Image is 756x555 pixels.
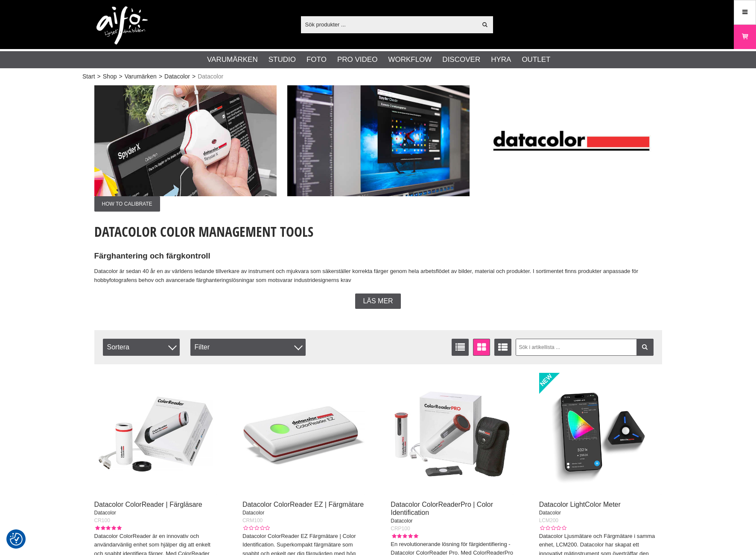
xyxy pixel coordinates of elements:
[539,501,621,508] a: Datacolor LightColor Meter
[269,54,296,65] a: Studio
[388,54,432,65] a: Workflow
[94,85,277,212] a: Annons:008 ban-datac-spyder-001.jpgHow to Calibrate
[391,526,410,532] span: CRP100
[516,339,654,356] input: Sök i artikellista ...
[94,524,122,532] div: Kundbetyg: 5.00
[94,501,202,508] a: Datacolor ColorReader | Färgläsare
[125,72,157,81] a: Varumärken
[207,54,258,65] a: Varumärken
[190,339,306,356] div: Filter
[96,6,148,45] img: logo.png
[192,72,196,81] span: >
[242,373,365,496] img: Datacolor ColorReader EZ | Färgmätare
[10,532,23,547] button: Samtyckesinställningar
[539,517,558,523] span: LCM200
[491,54,511,65] a: Hyra
[391,373,514,496] img: Datacolor ColorReaderPro | Color Identification
[94,373,217,496] img: Datacolor ColorReader | Färgläsare
[10,533,23,546] img: Revisit consent button
[391,518,412,524] span: Datacolor
[442,54,480,65] a: Discover
[94,267,662,285] p: Datacolor är sedan 40 år en av världens ledande tillverkare av instrument och mjukvara som säkers...
[391,532,418,540] div: Kundbetyg: 5.00
[301,18,477,31] input: Sök produkter ...
[94,517,110,523] span: CR100
[539,510,561,516] span: Datacolor
[242,510,264,516] span: Datacolor
[94,222,662,241] h1: Datacolor Color Management Tools
[164,72,190,81] a: Datacolor
[539,524,566,532] div: Kundbetyg: 0
[494,339,511,356] a: Utökad listvisning
[636,339,654,356] a: Filtrera
[287,85,470,196] img: Annons:001 ban-datac-spyder-004.jpg
[103,339,180,356] span: Sortera
[242,517,263,523] span: CRM100
[306,54,327,65] a: Foto
[452,339,469,356] a: Listvisning
[94,250,662,262] h3: Färghantering och färgkontroll
[159,72,162,81] span: >
[82,72,95,81] a: Start
[363,297,393,305] span: Läs mer
[522,54,550,65] a: Outlet
[337,54,377,65] a: Pro Video
[242,524,270,532] div: Kundbetyg: 0
[97,72,101,81] span: >
[391,501,493,516] a: Datacolor ColorReaderPro | Color Identification
[242,501,364,508] a: Datacolor ColorReader EZ | Färgmätare
[103,72,117,81] a: Shop
[480,85,663,196] img: Annons:003 ban-datacolor-logga.jpg
[94,510,116,516] span: Datacolor
[473,339,490,356] a: Fönstervisning
[198,72,223,81] span: Datacolor
[94,196,160,212] span: How to Calibrate
[539,373,662,496] img: Datacolor LightColor Meter
[119,72,122,81] span: >
[94,85,277,196] img: Annons:008 ban-datac-spyder-001.jpg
